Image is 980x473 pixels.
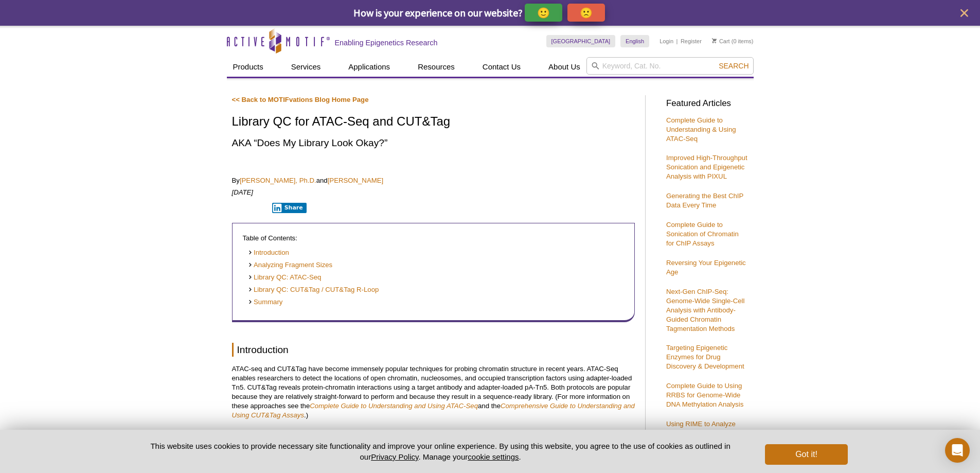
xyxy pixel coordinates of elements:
a: Products [227,57,270,77]
button: Search [716,61,752,71]
li: | [676,35,678,47]
img: Your Cart [712,38,717,43]
h3: Featured Articles [666,99,749,108]
a: Login [660,38,673,45]
a: Resources [412,57,461,77]
a: Complete Guide to Sonication of Chromatin for ChIP Assays [666,221,739,247]
button: Share [272,203,307,213]
a: Targeting Epigenetic Enzymes for Drug Discovery & Development [666,344,744,370]
h1: Library QC for ATAC-Seq and CUT&Tag [232,115,635,130]
a: Privacy Policy [371,452,418,461]
a: Contact Us [476,57,527,77]
a: Services [285,57,327,77]
a: Summary [248,297,283,307]
a: [GEOGRAPHIC_DATA] [546,35,616,47]
a: English [620,35,649,47]
h2: AKA “Does My Library Look Okay?” [232,136,635,150]
a: Complete Guide to Understanding & Using ATAC-Seq [666,116,736,143]
li: (0 items) [712,35,754,47]
a: Introduction [248,248,289,258]
h2: Introduction [232,343,635,357]
a: Register [681,38,702,45]
a: Improved High-Throughput Sonication and Epigenetic Analysis with PIXUL [666,154,747,180]
button: close [958,7,971,20]
a: Reversing Your Epigenetic Age [666,259,746,276]
p: Table of Contents: [243,234,624,243]
a: Applications [342,57,396,77]
input: Keyword, Cat. No. [586,57,754,75]
a: Library QC: CUT&Tag / CUT&Tag R-Loop [248,285,379,295]
a: [PERSON_NAME] [328,177,383,184]
a: Analyzing Fragment Sizes [248,260,333,270]
em: [DATE] [232,188,254,196]
a: [PERSON_NAME], Ph.D. [240,177,316,184]
a: Using RIME to Analyze Protein-Protein Interactions on Chromatin [666,420,744,446]
a: Library QC: ATAC-Seq [248,273,322,283]
a: Generating the Best ChIP Data Every Time [666,192,743,209]
a: Complete Guide to Understanding and Using ATAC-Seq [310,402,478,410]
button: cookie settings [468,452,519,461]
a: Comprehensive Guide to Understanding and Using CUT&Tag Assays [232,402,635,419]
a: About Us [542,57,586,77]
a: Cart [712,38,730,45]
iframe: X Post Button [232,202,265,213]
p: ATAC-seq and CUT&Tag have become immensely popular techniques for probing chromatin structure in ... [232,364,635,420]
div: Open Intercom Messenger [945,438,970,463]
p: By and [232,176,635,185]
h2: Enabling Epigenetics Research [335,38,438,47]
p: This website uses cookies to provide necessary site functionality and improve your online experie... [133,441,749,462]
a: << Back to MOTIFvations Blog Home Page [232,96,369,103]
a: Next-Gen ChIP-Seq: Genome-Wide Single-Cell Analysis with Antibody-Guided Chromatin Tagmentation M... [666,288,744,332]
span: Search [719,62,749,70]
span: How is your experience on our website? [353,6,523,19]
p: 🙁 [580,6,593,19]
a: Complete Guide to Using RRBS for Genome-Wide DNA Methylation Analysis [666,382,743,408]
p: 🙂 [537,6,550,19]
button: Got it! [765,444,847,465]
